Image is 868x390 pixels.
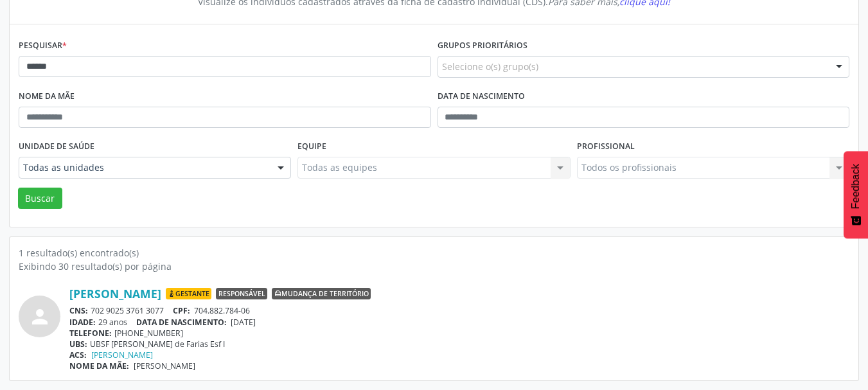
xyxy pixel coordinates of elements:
[69,360,129,371] span: NOME DA MÃE:
[69,339,87,350] span: UBS:
[19,260,849,273] div: Exibindo 30 resultado(s) por página
[91,350,153,360] a: [PERSON_NAME]
[23,161,265,174] span: Todas as unidades
[577,137,635,157] label: Profissional
[69,339,849,350] div: UBSF [PERSON_NAME] de Farias Esf I
[19,36,67,56] label: Pesquisar
[19,137,94,157] label: Unidade de saúde
[194,305,250,316] span: 704.882.784-06
[216,288,267,299] span: Responsável
[69,305,849,316] div: 702 9025 3761 3077
[19,87,75,107] label: Nome da mãe
[173,305,190,316] span: CPF:
[69,317,849,328] div: 29 anos
[272,288,371,299] span: Mudança de território
[166,288,211,299] span: Gestante
[69,328,112,339] span: TELEFONE:
[844,151,868,238] button: Feedback - Mostrar pesquisa
[136,317,227,328] span: DATA DE NASCIMENTO:
[69,287,161,301] a: [PERSON_NAME]
[69,328,849,339] div: [PHONE_NUMBER]
[19,246,849,260] div: 1 resultado(s) encontrado(s)
[438,87,525,107] label: Data de nascimento
[438,36,527,56] label: Grupos prioritários
[28,305,51,328] i: person
[442,60,538,73] span: Selecione o(s) grupo(s)
[69,350,87,360] span: ACS:
[69,305,88,316] span: CNS:
[18,188,62,209] button: Buscar
[297,137,326,157] label: Equipe
[850,164,862,209] span: Feedback
[134,360,195,371] span: [PERSON_NAME]
[231,317,256,328] span: [DATE]
[69,317,96,328] span: IDADE:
